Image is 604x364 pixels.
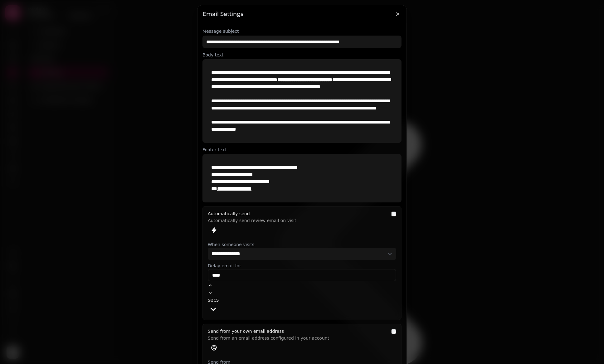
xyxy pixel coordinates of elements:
label: When someone visits [208,241,396,248]
label: Message subject [202,28,402,34]
span: secs [208,297,219,303]
p: Send from an email address configured in your account [208,333,387,340]
label: Body text [202,52,402,58]
p: Automatically send review email on visit [208,216,387,223]
label: Footer text [202,147,402,153]
h3: Email Settings [202,10,402,18]
label: Delay email for [208,263,396,269]
label: Automatically send [208,211,250,216]
button: secs [208,296,219,315]
label: Send from your own email address [208,329,284,334]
